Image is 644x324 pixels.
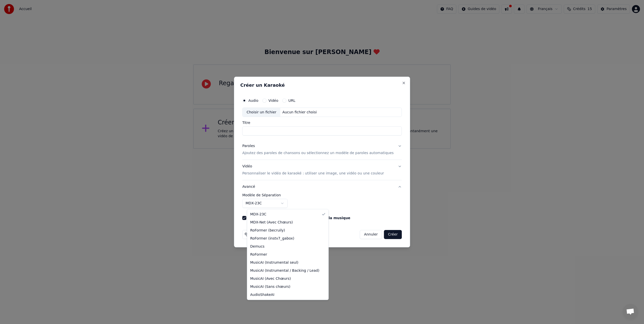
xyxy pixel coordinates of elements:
[250,268,319,273] span: MusicAI (Instrumental / Backing / Lead)
[250,292,274,297] span: AudioShakeAI
[250,236,294,241] span: RoFormer (instv7_gabox)
[250,260,299,265] span: MusicAI (Instrumental seul)
[250,252,267,257] span: RoFormer
[250,276,291,281] span: MusicAI (Avec Chœurs)
[250,220,293,225] span: MDX-Net (Avec Chœurs)
[250,244,265,249] span: Demucs
[250,212,266,217] span: MDX-23C
[250,284,291,289] span: MusicAI (Sans chœurs)
[250,228,285,233] span: RoFormer (becruily)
